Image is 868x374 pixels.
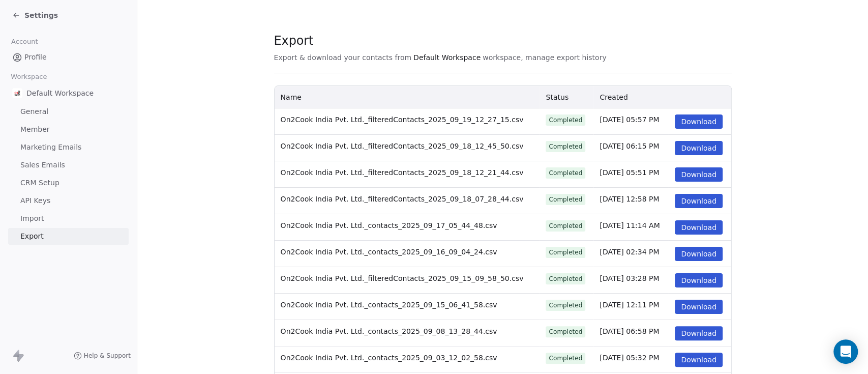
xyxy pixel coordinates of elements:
[549,327,582,336] div: Completed
[593,267,669,294] td: [DATE] 03:28 PM
[549,221,582,231] div: Completed
[675,220,723,235] button: Download
[12,10,58,20] a: Settings
[7,34,42,49] span: Account
[24,52,47,63] span: Profile
[8,210,129,227] a: Import
[281,327,497,335] span: On2Cook India Pvt. Ltd._contacts_2025_09_08_13_28_44.csv
[84,352,131,360] span: Help & Support
[12,88,22,98] img: on2cook%20logo-04%20copy.jpg
[20,178,59,188] span: CRM Setup
[675,353,723,367] button: Download
[281,221,497,229] span: On2Cook India Pvt. Ltd._contacts_2025_09_17_05_44_48.csv
[549,301,582,310] div: Completed
[8,175,129,191] a: CRM Setup
[549,116,582,125] div: Completed
[675,247,723,261] button: Download
[274,52,411,63] span: Export & download your contacts from
[274,33,607,48] span: Export
[281,354,497,362] span: On2Cook India Pvt. Ltd._contacts_2025_09_03_12_02_58.csv
[593,294,669,320] td: [DATE] 12:11 PM
[8,157,129,174] a: Sales Emails
[600,93,627,101] span: Created
[20,213,44,224] span: Import
[593,347,669,373] td: [DATE] 05:32 PM
[20,142,81,153] span: Marketing Emails
[281,274,524,282] span: On2Cook India Pvt. Ltd._filteredContacts_2025_09_15_09_58_50.csv
[74,352,131,360] a: Help & Support
[593,161,669,188] td: [DATE] 05:51 PM
[8,103,129,120] a: General
[593,214,669,241] td: [DATE] 11:14 AM
[675,273,723,287] button: Download
[593,320,669,347] td: [DATE] 06:58 PM
[20,160,65,170] span: Sales Emails
[593,135,669,161] td: [DATE] 06:15 PM
[26,88,94,98] span: Default Workspace
[549,248,582,257] div: Completed
[8,139,129,156] a: Marketing Emails
[8,49,129,66] a: Profile
[675,141,723,155] button: Download
[8,192,129,209] a: API Keys
[675,114,723,129] button: Download
[549,168,582,178] div: Completed
[593,188,669,214] td: [DATE] 12:58 PM
[413,52,481,63] span: Default Workspace
[549,274,582,283] div: Completed
[281,116,524,124] span: On2Cook India Pvt. Ltd._filteredContacts_2025_09_19_12_27_15.csv
[281,93,302,101] span: Name
[24,10,58,20] span: Settings
[281,195,524,203] span: On2Cook India Pvt. Ltd._filteredContacts_2025_09_18_07_28_44.csv
[675,194,723,208] button: Download
[20,231,44,242] span: Export
[549,195,582,204] div: Completed
[281,168,524,177] span: On2Cook India Pvt. Ltd._filteredContacts_2025_09_18_12_21_44.csv
[7,69,51,84] span: Workspace
[8,228,129,245] a: Export
[546,93,568,101] span: Status
[20,124,50,135] span: Member
[20,195,50,206] span: API Keys
[675,326,723,340] button: Download
[20,106,48,117] span: General
[8,121,129,138] a: Member
[549,354,582,363] div: Completed
[281,301,497,309] span: On2Cook India Pvt. Ltd._contacts_2025_09_15_06_41_58.csv
[593,241,669,267] td: [DATE] 02:34 PM
[675,167,723,182] button: Download
[833,339,858,364] div: Open Intercom Messenger
[593,108,669,135] td: [DATE] 05:57 PM
[549,142,582,151] div: Completed
[281,142,524,150] span: On2Cook India Pvt. Ltd._filteredContacts_2025_09_18_12_45_50.csv
[483,52,606,63] span: workspace, manage export history
[675,300,723,314] button: Download
[281,248,497,256] span: On2Cook India Pvt. Ltd._contacts_2025_09_16_09_04_24.csv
